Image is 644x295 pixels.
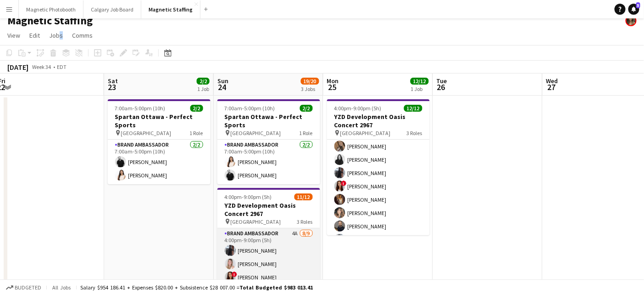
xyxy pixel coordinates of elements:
[121,130,172,136] span: [GEOGRAPHIC_DATA]
[626,15,637,26] app-user-avatar: Bianca Fantauzzi
[232,272,237,277] span: !
[294,193,313,200] span: 11/12
[7,31,20,40] span: View
[7,14,93,28] h1: Magnetic Staffing
[50,284,72,291] span: All jobs
[190,105,203,112] span: 2/2
[217,77,228,85] span: Sun
[300,105,313,112] span: 2/2
[411,85,428,92] div: 1 Job
[546,77,558,85] span: Wed
[29,31,40,40] span: Edit
[628,4,639,15] a: 5
[636,2,640,8] span: 5
[327,124,430,262] app-card-role: Brand Ambassador9/94:00pm-9:00pm (5h)[PERSON_NAME][PERSON_NAME][PERSON_NAME]![PERSON_NAME][PERSON...
[437,77,447,85] span: Tue
[217,113,320,129] h3: Spartan Ottawa - Perfect Sports
[327,77,339,85] span: Mon
[435,82,447,92] span: 26
[72,31,93,40] span: Comms
[231,130,281,136] span: [GEOGRAPHIC_DATA]
[26,29,44,41] a: Edit
[57,63,67,70] div: EDT
[7,62,28,72] div: [DATE]
[297,218,313,225] span: 3 Roles
[327,113,430,129] h3: YZD Development Oasis Concert 2967
[411,78,429,85] span: 12/12
[4,29,24,41] a: View
[327,99,430,235] app-job-card: 4:00pm-9:00pm (5h)12/12YZD Development Oasis Concert 2967 [GEOGRAPHIC_DATA]3 RolesBrand Ambassado...
[108,140,211,184] app-card-role: Brand Ambassador2/27:00am-5:00pm (10h)[PERSON_NAME][PERSON_NAME]
[49,31,63,40] span: Jobs
[301,85,319,92] div: 3 Jobs
[141,0,200,18] button: Magnetic Staffing
[108,113,211,129] h3: Spartan Ottawa - Perfect Sports
[326,82,339,92] span: 25
[115,105,166,112] span: 7:00am-5:00pm (10h)
[334,105,382,112] span: 4:00pm-9:00pm (5h)
[545,82,558,92] span: 27
[15,284,41,291] span: Budgeted
[108,77,118,85] span: Sat
[217,201,320,218] h3: YZD Development Oasis Concert 2967
[217,140,320,184] app-card-role: Brand Ambassador2/27:00am-5:00pm (10h)[PERSON_NAME][PERSON_NAME]
[407,130,422,136] span: 3 Roles
[341,181,347,186] span: !
[5,283,43,293] button: Budgeted
[45,29,67,41] a: Jobs
[217,99,320,184] app-job-card: 7:00am-5:00pm (10h)2/2Spartan Ottawa - Perfect Sports [GEOGRAPHIC_DATA]1 RoleBrand Ambassador2/27...
[30,63,53,70] span: Week 34
[225,193,272,200] span: 4:00pm-9:00pm (5h)
[80,284,313,291] div: Salary $954 186.41 + Expenses $820.00 + Subsistence $28 007.00 =
[239,284,313,291] span: Total Budgeted $983 013.41
[216,82,228,92] span: 24
[106,82,118,92] span: 23
[197,85,209,92] div: 1 Job
[19,0,83,18] button: Magnetic Photobooth
[68,29,96,41] a: Comms
[340,130,391,136] span: [GEOGRAPHIC_DATA]
[301,78,319,85] span: 19/20
[231,218,281,225] span: [GEOGRAPHIC_DATA]
[83,0,141,18] button: Calgary Job Board
[300,130,313,136] span: 1 Role
[225,105,275,112] span: 7:00am-5:00pm (10h)
[404,105,422,112] span: 12/12
[197,78,210,85] span: 2/2
[108,99,211,184] app-job-card: 7:00am-5:00pm (10h)2/2Spartan Ottawa - Perfect Sports [GEOGRAPHIC_DATA]1 RoleBrand Ambassador2/27...
[190,130,203,136] span: 1 Role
